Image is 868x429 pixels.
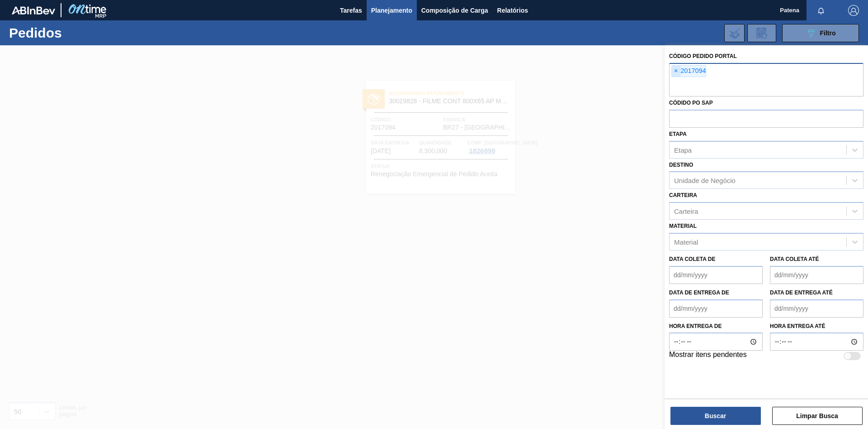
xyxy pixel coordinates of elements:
[724,24,745,42] div: Importar Negociações dos Pedidos
[770,299,863,318] input: dd/mm/yyyy
[9,28,144,38] h1: Pedidos
[747,24,776,42] div: Solicitação de Revisão de Pedidos
[674,238,698,246] div: Material
[770,289,833,296] label: Data de Entrega até
[807,4,835,17] button: Notificações
[669,299,763,318] input: dd/mm/yyyy
[421,5,488,16] span: Composição de Carga
[340,5,362,16] span: Tarefas
[371,5,412,16] span: Planejamento
[669,266,763,284] input: dd/mm/yyyy
[669,162,693,168] label: Destino
[770,256,819,262] label: Data coleta até
[669,131,687,137] label: Etapa
[674,146,692,154] div: Etapa
[497,5,528,16] span: Relatórios
[782,24,859,42] button: Filtro
[669,192,697,198] label: Carteira
[674,207,698,215] div: Carteira
[770,320,863,333] label: Hora entrega até
[669,256,715,262] label: Data coleta de
[820,29,836,37] span: Filtro
[669,53,737,59] label: Código Pedido Portal
[669,100,713,106] label: Códido PO SAP
[669,351,747,362] label: Mostrar itens pendentes
[669,289,729,296] label: Data de Entrega de
[671,65,706,77] div: 2017094
[669,223,697,229] label: Material
[12,6,55,14] img: TNhmsLtSVTkK8tSr43FrP2fwEKptu5GPRR3wAAAABJRU5ErkJggg==
[770,266,863,284] input: dd/mm/yyyy
[672,66,680,77] span: ×
[674,177,736,184] div: Unidade de Negócio
[669,320,763,333] label: Hora entrega de
[848,5,859,16] img: Logout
